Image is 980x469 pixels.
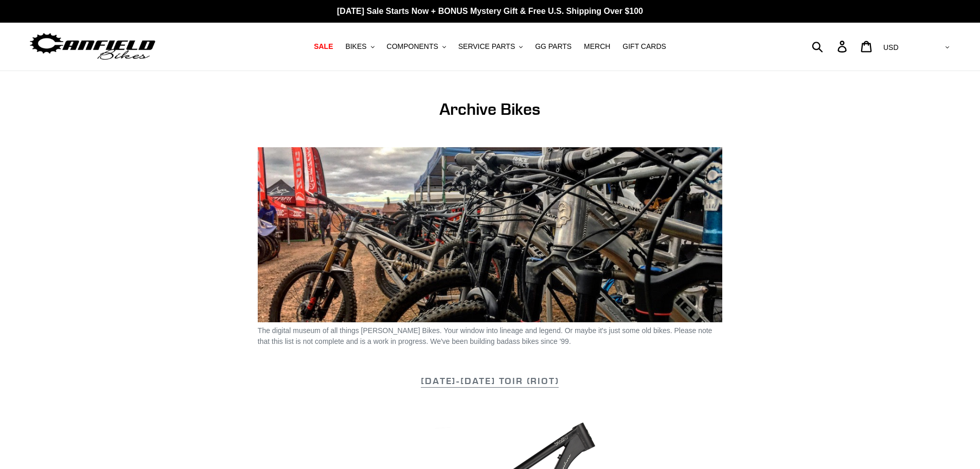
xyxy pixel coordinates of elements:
[530,40,577,54] a: GG PARTS
[258,99,722,119] h1: Archive Bikes
[579,40,615,54] a: MERCH
[28,30,157,63] img: Canfield Bikes
[309,40,338,54] a: SALE
[345,42,366,51] span: BIKES
[382,40,451,54] button: COMPONENTS
[258,325,722,347] p: The digital museum of all things [PERSON_NAME] Bikes. Your window into lineage and legend. Or may...
[458,42,515,51] span: SERVICE PARTS
[817,35,844,58] input: Search
[314,42,333,51] span: SALE
[622,42,666,51] span: GIFT CARDS
[535,42,572,51] span: GG PARTS
[258,147,722,322] img: Canfield-Bikes-Demo.jpg
[387,42,438,51] span: COMPONENTS
[453,40,528,54] button: SERVICE PARTS
[421,375,559,388] a: [DATE]-[DATE] Toir (Riot)
[340,40,379,54] button: BIKES
[584,42,610,51] span: MERCH
[617,40,671,54] a: GIFT CARDS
